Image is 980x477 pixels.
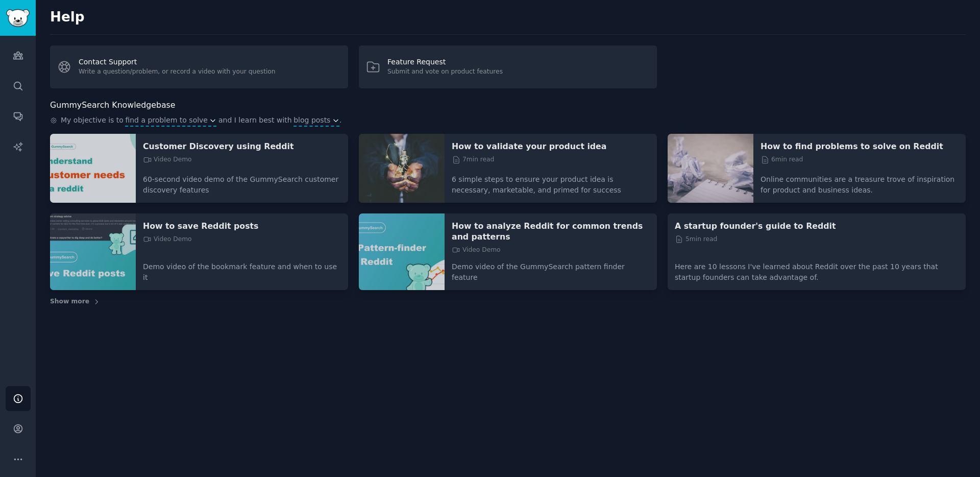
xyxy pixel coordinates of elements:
[143,235,192,244] span: Video Demo
[675,221,959,231] a: A startup founder's guide to Reddit
[143,141,341,152] a: Customer Discovery using Reddit
[50,115,966,127] div: .
[50,134,136,203] img: Customer Discovery using Reddit
[452,167,650,196] p: 6 simple steps to ensure your product idea is necessary, marketable, and primed for success
[452,246,501,255] span: Video Demo
[359,213,445,291] img: How to analyze Reddit for common trends and patterns
[387,57,503,67] div: Feature Request
[143,221,341,231] a: How to save Reddit posts
[50,213,136,291] img: How to save Reddit posts
[143,167,341,196] p: 60-second video demo of the GummySearch customer discovery features
[668,134,753,203] img: How to find problems to solve on Reddit
[50,45,348,88] a: Contact SupportWrite a question/problem, or record a video with your question
[293,115,330,126] span: blog posts
[293,115,339,126] button: blog posts
[761,141,959,152] a: How to find problems to solve on Reddit
[143,155,192,164] span: Video Demo
[61,115,124,127] span: My objective is to
[452,155,494,164] span: 7 min read
[359,45,657,88] a: Feature RequestSubmit and vote on product features
[125,115,208,126] span: find a problem to solve
[218,115,292,127] span: and I learn best with
[452,221,650,242] a: How to analyze Reddit for common trends and patterns
[452,254,650,283] p: Demo video of the GummySearch pattern finder feature
[6,9,30,27] img: GummySearch logo
[125,115,216,126] button: find a problem to solve
[452,141,650,152] a: How to validate your product idea
[675,235,717,244] span: 5 min read
[359,134,445,203] img: How to validate your product idea
[761,167,959,196] p: Online communities are a treasure trove of inspiration for product and business ideas.
[675,254,959,283] p: Here are 10 lessons I've learned about Reddit over the past 10 years that startup founders can ta...
[50,297,89,306] span: Show more
[143,254,341,283] p: Demo video of the bookmark feature and when to use it
[50,9,966,26] h2: Help
[50,99,175,112] h2: GummySearch Knowledgebase
[387,67,503,77] div: Submit and vote on product features
[761,155,803,164] span: 6 min read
